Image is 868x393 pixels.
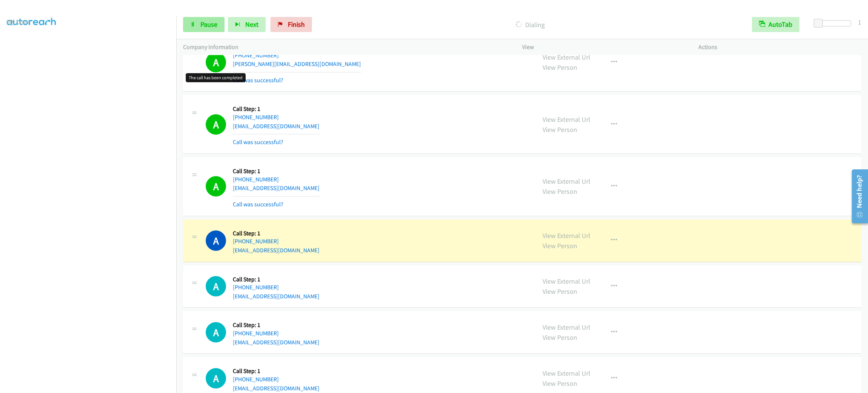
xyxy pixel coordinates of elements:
[522,43,685,52] p: View
[206,276,226,296] h1: A
[233,77,283,84] a: Call was successful?
[233,330,279,337] a: [PHONE_NUMBER]
[542,187,577,196] a: View Person
[322,20,738,30] p: Dialing
[542,53,590,61] a: View External Url
[233,167,319,175] h5: Call Step: 1
[233,247,319,254] a: [EMAIL_ADDRESS][DOMAIN_NAME]
[542,177,590,186] a: View External Url
[233,184,319,192] a: [EMAIL_ADDRESS][DOMAIN_NAME]
[7,17,29,26] a: My Lists
[233,238,279,245] a: [PHONE_NUMBER]
[7,34,176,392] iframe: To enrich screen reader interactions, please activate Accessibility in Grammarly extension settings
[183,17,225,32] a: Pause
[183,43,509,52] p: Company Information
[206,52,226,72] h1: A
[206,114,226,135] h1: A
[233,230,319,237] h5: Call Step: 1
[233,385,319,392] a: [EMAIL_ADDRESS][DOMAIN_NAME]
[846,166,868,226] iframe: Resource Center
[542,231,590,240] a: View External Url
[228,17,266,32] button: Next
[752,17,799,32] button: AutoTab
[206,176,226,196] h1: A
[542,277,590,286] a: View External Url
[233,105,319,113] h5: Call Step: 1
[200,20,217,29] span: Pause
[233,284,279,291] a: [PHONE_NUMBER]
[288,20,305,29] span: Finish
[542,323,590,332] a: View External Url
[542,63,577,72] a: View Person
[698,43,861,52] p: Actions
[206,322,226,342] h1: A
[206,368,226,388] div: The call is yet to be attempted
[206,230,226,251] h1: A
[542,333,577,342] a: View Person
[186,73,246,82] div: The call has been completed
[233,276,319,283] h5: Call Step: 1
[233,60,361,68] a: [PERSON_NAME][EMAIL_ADDRESS][DOMAIN_NAME]
[542,241,577,250] a: View Person
[245,20,258,29] span: Next
[542,125,577,134] a: View Person
[206,368,226,388] h1: A
[233,138,283,146] a: Call was successful?
[270,17,312,32] a: Finish
[206,322,226,342] div: The call is yet to be attempted
[542,287,577,296] a: View Person
[542,115,590,124] a: View External Url
[233,293,319,300] a: [EMAIL_ADDRESS][DOMAIN_NAME]
[233,114,279,121] a: [PHONE_NUMBER]
[542,379,577,388] a: View Person
[233,339,319,346] a: [EMAIL_ADDRESS][DOMAIN_NAME]
[542,369,590,378] a: View External Url
[858,17,861,27] div: 1
[233,367,319,375] h5: Call Step: 1
[233,376,279,383] a: [PHONE_NUMBER]
[233,123,319,130] a: [EMAIL_ADDRESS][DOMAIN_NAME]
[233,201,283,208] a: Call was successful?
[233,52,279,59] a: [PHONE_NUMBER]
[233,321,319,329] h5: Call Step: 1
[233,176,279,183] a: [PHONE_NUMBER]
